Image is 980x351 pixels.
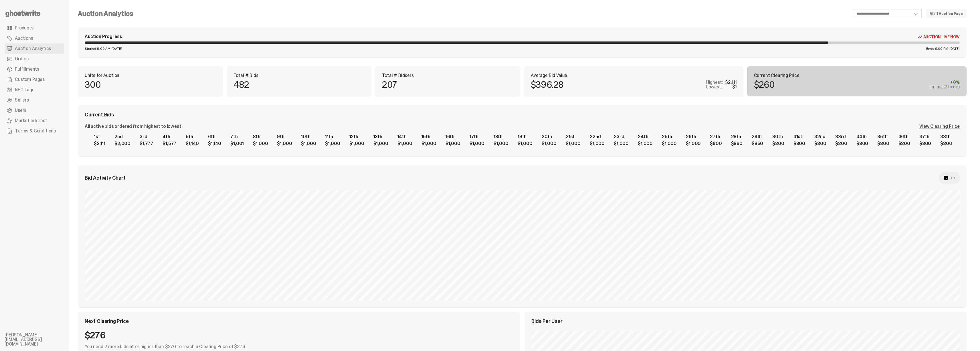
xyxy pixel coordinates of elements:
[85,73,216,78] p: Units for Auction
[662,141,677,146] div: $1,000
[930,85,960,89] div: in last 2 hours
[233,73,365,78] p: Total # Bids
[325,141,340,146] div: $1,000
[930,80,960,85] div: +0%
[926,9,967,18] a: Visit Auction Page
[114,134,130,139] div: 2nd
[710,141,722,146] div: $900
[253,134,268,139] div: 8th
[518,134,532,139] div: 19th
[373,134,388,139] div: 13th
[732,85,737,89] div: $1
[5,126,64,136] a: Terms & Conditions
[898,134,910,139] div: 36th
[85,319,129,324] span: Next Clearing Price
[793,141,805,146] div: $800
[277,141,292,146] div: $1,000
[706,85,722,89] p: Lowest:
[614,134,629,139] div: 23rd
[253,141,268,146] div: $1,000
[856,141,868,146] div: $800
[112,47,122,50] span: [DATE]
[919,134,931,139] div: 37th
[301,141,316,146] div: $1,000
[140,134,153,139] div: 3rd
[5,74,64,85] a: Custom Pages
[835,134,847,139] div: 33rd
[919,141,931,146] div: $800
[382,73,514,78] p: Total # Bidders
[15,108,26,113] span: Users
[772,141,784,146] div: $800
[85,344,513,349] p: You need 2 more bids at or higher than $276 to reach a Clearing Price of $276.
[94,141,105,146] div: $2,111
[518,141,532,146] div: $1,000
[949,47,960,50] span: [DATE]
[923,35,960,39] span: Auction Live Now
[877,134,889,139] div: 35th
[349,134,364,139] div: 12th
[15,118,47,123] span: Market Interest
[638,134,653,139] div: 24th
[542,134,557,139] div: 20th
[382,80,397,89] p: 207
[163,134,177,139] div: 4th
[877,141,889,146] div: $800
[5,105,64,116] a: Users
[85,47,110,50] span: Started 9:00 AM
[940,134,952,139] div: 38th
[397,141,412,146] div: $1,000
[15,67,39,72] span: Fulfillments
[686,141,701,146] div: $1,000
[5,85,64,95] a: NFC Tags
[15,36,33,41] span: Auctions
[470,134,484,139] div: 17th
[710,134,722,139] div: 27th
[163,141,177,146] div: $1,577
[590,141,605,146] div: $1,000
[114,141,130,146] div: $2,000
[5,333,73,346] li: [PERSON_NAME][EMAIL_ADDRESS][DOMAIN_NAME]
[446,134,460,139] div: 16th
[752,141,763,146] div: $850
[85,112,114,117] span: Current Bids
[186,134,199,139] div: 5th
[15,88,34,92] span: NFC Tags
[926,47,948,50] span: Ends 9:00 PM
[919,124,960,129] div: View Clearing Price
[793,134,805,139] div: 31st
[5,116,64,126] a: Market Interest
[78,10,133,17] h4: Auction Analytics
[208,141,221,146] div: $1,140
[233,80,249,89] p: 482
[140,141,153,146] div: $1,777
[754,73,960,78] p: Current Clearing Price
[5,64,64,74] a: Fulfillments
[325,134,340,139] div: 11th
[186,141,199,146] div: $1,140
[494,141,508,146] div: $1,000
[856,134,868,139] div: 34th
[731,134,743,139] div: 28th
[531,73,737,78] p: Average Bid Value
[85,175,126,181] span: Bid Activity Chart
[85,124,182,129] div: All active bids ordered from highest to lowest.
[531,319,563,324] span: Bids Per User
[725,80,737,85] div: $2,111
[349,141,364,146] div: $1,000
[421,134,436,139] div: 15th
[898,141,910,146] div: $800
[531,80,563,89] p: $396.28
[706,80,723,85] p: Highest:
[662,134,677,139] div: 25th
[835,141,847,146] div: $800
[230,134,244,139] div: 7th
[301,134,316,139] div: 10th
[542,141,557,146] div: $1,000
[772,134,784,139] div: 30th
[15,77,45,82] span: Custom Pages
[754,80,775,89] p: $260
[94,134,105,139] div: 1st
[421,141,436,146] div: $1,000
[566,141,581,146] div: $1,000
